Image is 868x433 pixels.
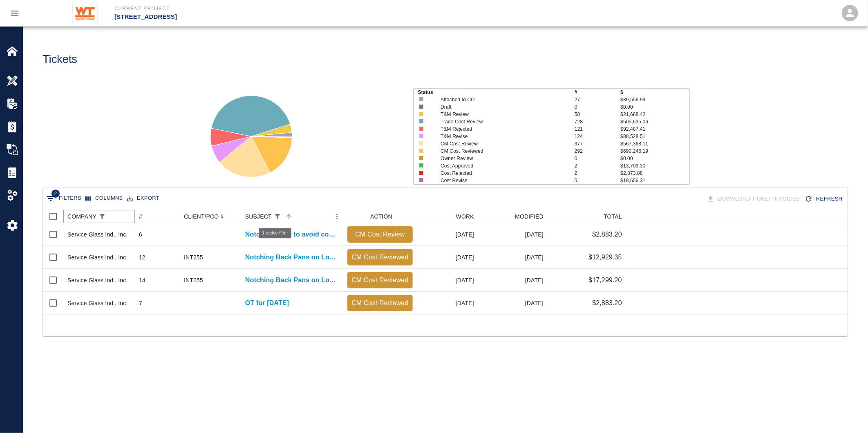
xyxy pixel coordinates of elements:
[827,394,868,433] div: Chat Widget
[45,192,83,205] button: Show filters
[441,96,561,103] p: Attached to CO
[139,253,145,261] div: 12
[620,133,689,140] p: $88,528.51
[245,230,339,239] a: Notch Louvers to avoid concrete beams
[67,210,96,223] div: COMPANY
[63,210,135,223] div: COMPANY
[184,210,224,223] div: CLIENT/PCO #
[575,140,620,147] p: 377
[441,118,561,125] p: Trade Cost Review
[343,210,417,223] div: ACTION
[575,89,620,96] p: #
[272,211,283,222] div: 1 active filter
[575,125,620,133] p: 121
[604,210,622,223] div: TOTAL
[705,192,803,206] div: Tickets download in groups of 15
[620,103,689,111] p: $0.00
[245,275,339,285] a: Notching Back Pans on Louvers
[803,192,846,206] button: Refresh
[135,210,180,223] div: #
[67,253,128,261] div: Service Glass Ind., Inc.
[620,147,689,155] p: $690,246.19
[548,210,626,223] div: TOTAL
[478,210,548,223] div: MODIFIED
[620,96,689,103] p: $39,556.99
[575,111,620,118] p: 58
[245,210,272,223] div: SUBJECT
[180,210,241,223] div: CLIENT/PCO #
[67,230,128,239] div: Service Glass Ind., Inc.
[441,111,561,118] p: T&M Review
[184,253,203,261] div: INT255
[283,211,295,222] button: Sort
[575,147,620,155] p: 292
[478,246,548,269] div: [DATE]
[139,210,142,223] div: #
[139,276,145,284] div: 14
[575,170,620,177] p: 2
[245,252,339,262] a: Notching Back Pans on Louvers
[67,299,128,307] div: Service Glass Ind., Inc.
[418,89,575,96] p: Status
[441,155,561,162] p: Owner Review
[417,246,478,269] div: [DATE]
[478,223,548,246] div: [DATE]
[575,118,620,125] p: 728
[96,211,108,222] div: 1 active filter
[351,298,409,308] p: CM Cost Reviewed
[51,190,60,198] span: 2
[620,125,689,133] p: $92,487.41
[441,125,561,133] p: T&M Rejected
[96,211,108,222] button: Show filters
[139,230,142,239] div: 6
[114,12,478,22] p: [STREET_ADDRESS]
[245,298,289,308] a: OT for [DATE]
[575,177,620,184] p: 5
[351,230,409,239] p: CM Cost Review
[441,177,561,184] p: Cost Revise
[351,275,409,285] p: CM Cost Reviewed
[331,210,343,223] button: Menu
[620,118,689,125] p: $505,635.06
[441,140,561,147] p: CM Cost Review
[139,299,142,307] div: 7
[575,155,620,162] p: 0
[441,103,561,111] p: Draft
[43,53,77,66] h1: Tickets
[5,3,25,23] button: open drawer
[620,177,689,184] p: $18,656.31
[588,275,622,285] p: $17,299.20
[67,276,128,284] div: Service Glass Ind., Inc.
[575,162,620,170] p: 2
[370,210,392,223] div: ACTION
[72,2,98,25] img: Whiting-Turner
[272,211,283,222] button: Show filters
[83,192,125,205] button: Select columns
[259,228,291,238] div: 1 active filter
[620,155,689,162] p: $0.00
[803,192,846,206] div: Refresh the list
[125,192,161,205] button: Export
[575,133,620,140] p: 124
[620,162,689,170] p: $13,709.30
[620,111,689,118] p: $21,688.42
[620,89,689,96] p: $
[417,292,478,315] div: [DATE]
[575,103,620,111] p: 0
[108,211,119,222] button: Sort
[114,5,478,12] p: Current Project
[478,269,548,292] div: [DATE]
[515,210,544,223] div: MODIFIED
[351,252,409,262] p: CM Cost Reviewed
[620,140,689,147] p: $567,368.11
[241,210,343,223] div: SUBJECT
[417,210,478,223] div: WORK
[441,170,561,177] p: Cost Rejected
[417,223,478,246] div: [DATE]
[575,96,620,103] p: 27
[592,230,622,239] p: $2,883.20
